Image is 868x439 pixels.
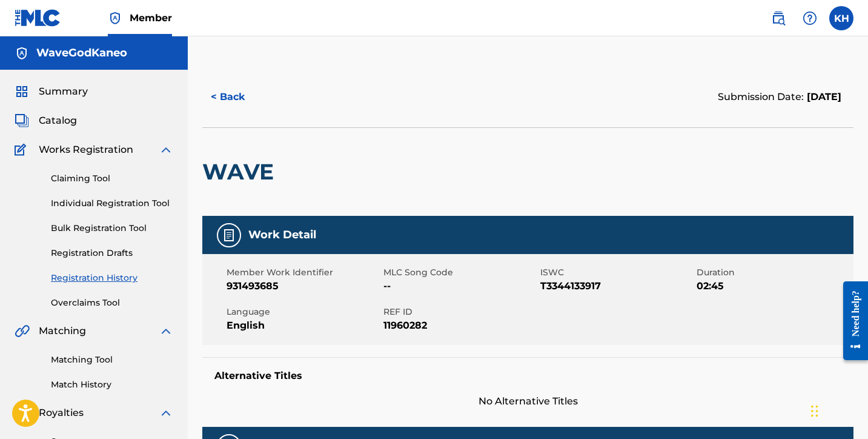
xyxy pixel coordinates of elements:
[39,113,77,128] span: Catalog
[51,222,173,235] a: Bulk Registration Tool
[227,306,380,318] span: Language
[214,370,841,382] h5: Alternative Titles
[718,90,841,104] div: Submission Date:
[540,266,694,279] span: ISWC
[202,82,275,112] button: < Back
[39,406,84,420] span: Royalties
[159,142,173,157] img: expand
[51,247,173,260] a: Registration Drafts
[51,354,173,366] a: Matching Tool
[15,324,30,338] img: Matching
[15,113,29,128] img: Catalog
[15,84,29,99] img: Summary
[222,228,236,243] img: Work Detail
[383,318,537,333] span: 11960282
[159,406,173,420] img: expand
[829,6,853,30] div: User Menu
[15,9,61,27] img: MLC Logo
[130,11,172,25] span: Member
[39,324,86,338] span: Matching
[804,91,841,102] span: [DATE]
[15,46,29,61] img: Accounts
[51,297,173,309] a: Overclaims Tool
[697,266,850,279] span: Duration
[803,11,817,25] img: help
[51,272,173,284] a: Registration History
[227,266,380,279] span: Member Work Identifier
[383,306,537,318] span: REF ID
[807,381,868,439] iframe: Chat Widget
[248,228,316,242] h5: Work Detail
[811,393,818,429] div: Drag
[383,279,537,293] span: --
[15,142,30,157] img: Works Registration
[51,197,173,210] a: Individual Registration Tool
[798,6,822,30] div: Help
[697,279,850,293] span: 02:45
[15,84,88,99] a: SummarySummary
[51,172,173,185] a: Claiming Tool
[39,84,88,99] span: Summary
[227,318,380,333] span: English
[766,6,790,30] a: Public Search
[771,11,786,25] img: search
[51,378,173,391] a: Match History
[159,324,173,338] img: expand
[202,394,853,409] span: No Alternative Titles
[227,279,380,293] span: 931493685
[39,142,133,157] span: Works Registration
[15,113,77,128] a: CatalogCatalog
[108,11,122,25] img: Top Rightsholder
[202,158,280,186] h2: WAVE
[36,46,127,60] h5: WaveGodKaneo
[383,266,537,279] span: MLC Song Code
[834,271,868,371] iframe: Resource Center
[540,279,694,293] span: T3344133917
